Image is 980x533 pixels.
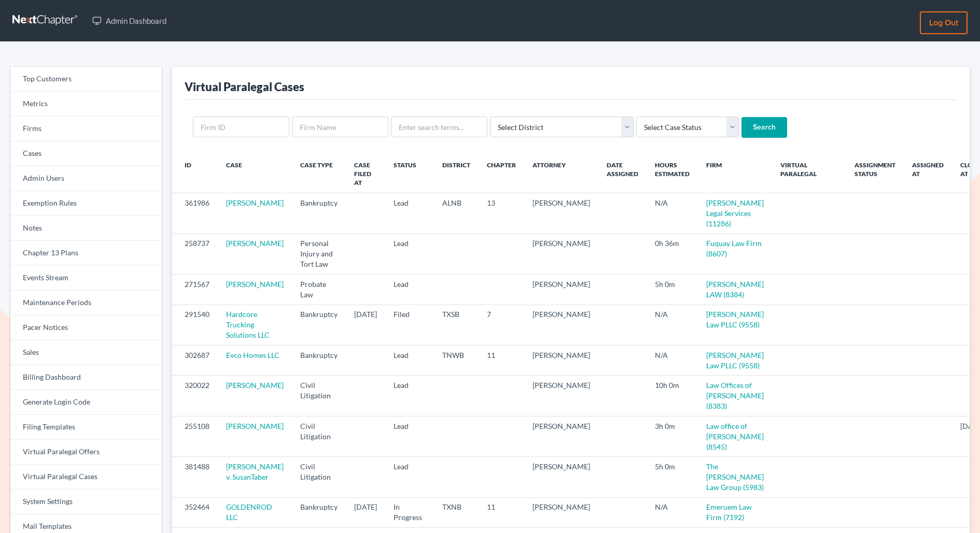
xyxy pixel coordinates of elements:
td: Lead [385,193,434,234]
td: 258737 [172,234,218,274]
a: Top Customers [10,67,162,92]
th: Virtual Paralegal [772,154,846,193]
td: [PERSON_NAME] [524,193,598,234]
td: 3h 0m [647,416,698,456]
a: Events Stream [10,266,162,291]
td: ALNB [434,193,479,234]
td: Civil Litigation [292,457,346,497]
div: Virtual Paralegal Cases [185,79,304,94]
th: Chapter [479,154,524,193]
td: Probate Law [292,275,346,305]
a: [PERSON_NAME] [226,422,284,430]
td: Personal Injury and Tort Law [292,234,346,274]
td: Filed [385,305,434,345]
a: Admin Dashboard [87,11,172,30]
td: 7 [479,305,524,345]
td: N/A [647,305,698,345]
td: 0h 36m [647,234,698,274]
td: Lead [385,275,434,305]
td: [PERSON_NAME] [524,416,598,456]
td: 10h 0m [647,376,698,416]
th: Date Assigned [598,154,647,193]
td: [PERSON_NAME] [524,376,598,416]
td: 5h 0m [647,275,698,305]
td: Lead [385,234,434,274]
input: Search [741,117,787,138]
th: Firm [698,154,772,193]
a: [PERSON_NAME] LAW (8384) [706,280,764,299]
td: Bankruptcy [292,497,346,527]
th: Attorney [524,154,598,193]
a: Law Offices of [PERSON_NAME] (8383) [706,381,764,410]
a: Virtual Paralegal Cases [10,465,162,489]
td: 302687 [172,345,218,376]
a: [PERSON_NAME] Legal Services (11286) [706,198,764,228]
a: Admin Users [10,166,162,191]
td: Civil Litigation [292,376,346,416]
td: N/A [647,345,698,376]
td: [DATE] [346,497,385,527]
a: [PERSON_NAME] [226,198,284,207]
td: TXSB [434,305,479,345]
th: ID [172,154,218,193]
td: 352464 [172,497,218,527]
a: System Settings [10,489,162,514]
td: Lead [385,416,434,456]
a: [PERSON_NAME] [226,381,284,390]
td: 255108 [172,416,218,456]
input: Firm ID [193,117,289,137]
a: Billing Dashboard [10,365,162,390]
a: Maintenance Periods [10,291,162,315]
td: [PERSON_NAME] [524,457,598,497]
input: Enter search terms... [391,117,487,137]
td: In Progress [385,497,434,527]
td: Bankruptcy [292,345,346,376]
td: [PERSON_NAME] [524,275,598,305]
td: [PERSON_NAME] [524,234,598,274]
td: [DATE] [346,305,385,345]
a: Notes [10,216,162,241]
td: Lead [385,457,434,497]
a: Sales [10,340,162,365]
th: Assignment Status [846,154,904,193]
a: Metrics [10,92,162,117]
input: Firm Name [292,117,388,137]
td: TNWB [434,345,479,376]
th: Assigned at [904,154,952,193]
a: Emeruem Law Firm (7192) [706,502,752,522]
a: [PERSON_NAME] Law PLLC (9558) [706,310,764,329]
td: 11 [479,345,524,376]
td: 13 [479,193,524,234]
a: Exemption Rules [10,191,162,216]
a: Pacer Notices [10,315,162,340]
a: Log out [920,11,968,34]
a: [PERSON_NAME] [226,239,284,248]
td: 11 [479,497,524,527]
td: Civil Litigation [292,416,346,456]
td: [PERSON_NAME] [524,497,598,527]
td: Lead [385,376,434,416]
a: Hardcore Trucking Solutions LLC [226,310,270,339]
td: 5h 0m [647,457,698,497]
td: Bankruptcy [292,305,346,345]
td: N/A [647,193,698,234]
a: [PERSON_NAME] [226,280,284,289]
a: GOLDENROD LLC [226,502,272,522]
td: 320022 [172,376,218,416]
th: Status [385,154,434,193]
a: Generate Login Code [10,390,162,415]
a: The [PERSON_NAME] Law Group (5983) [706,462,764,492]
th: Case Type [292,154,346,193]
a: Virtual Paralegal Offers [10,440,162,465]
th: Case [218,154,292,193]
a: Law office of [PERSON_NAME] (8545) [706,422,764,451]
td: 381488 [172,457,218,497]
td: [PERSON_NAME] [524,305,598,345]
a: Cases [10,141,162,166]
th: Hours Estimated [647,154,698,193]
th: Case Filed At [346,154,385,193]
td: Lead [385,345,434,376]
td: [PERSON_NAME] [524,345,598,376]
th: District [434,154,479,193]
a: [PERSON_NAME] Law PLLC (9558) [706,351,764,370]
